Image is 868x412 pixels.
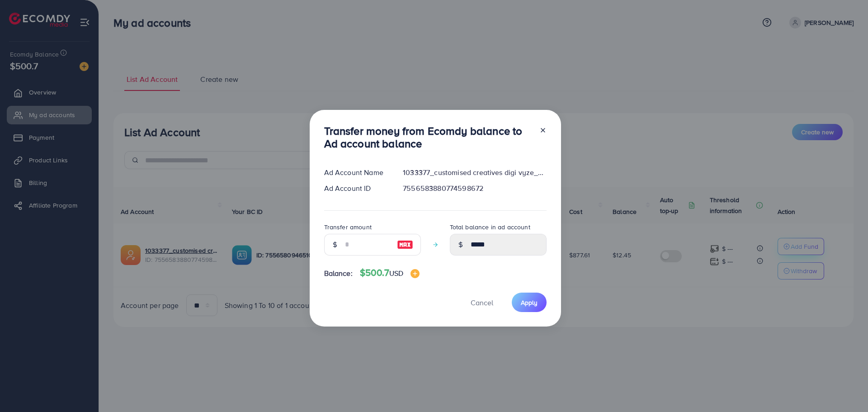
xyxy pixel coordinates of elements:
[397,239,413,250] img: image
[324,223,372,232] label: Transfer amount
[360,267,420,279] h4: $500.7
[512,293,547,312] button: Apply
[450,223,530,232] label: Total balance in ad account
[324,124,532,151] h3: Transfer money from Ecomdy balance to Ad account balance
[459,293,505,312] button: Cancel
[410,269,420,278] img: image
[521,298,538,307] span: Apply
[317,183,396,194] div: Ad Account ID
[317,167,396,178] div: Ad Account Name
[471,298,493,308] span: Cancel
[396,183,553,194] div: 7556583880774598672
[389,268,403,278] span: USD
[830,371,861,405] iframe: Chat
[396,167,553,178] div: 1033377_customised creatives digi vyze_1759404336162
[324,268,353,279] span: Balance:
